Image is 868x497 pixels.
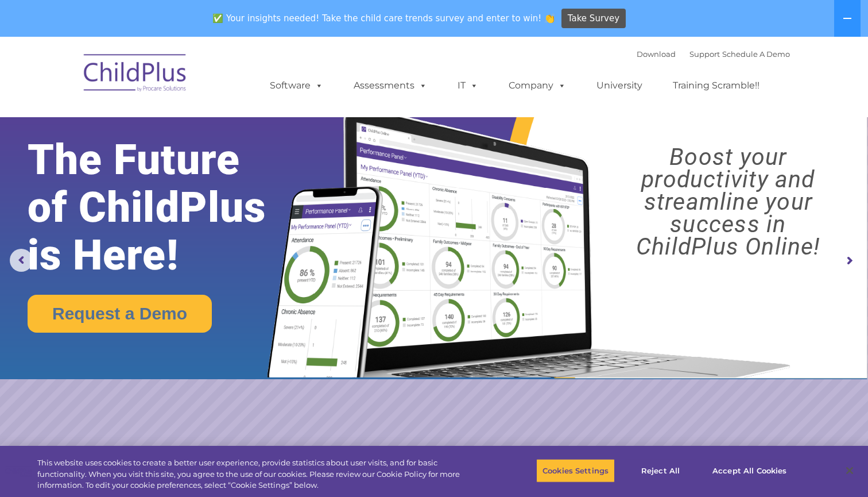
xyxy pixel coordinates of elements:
[536,459,615,483] button: Cookies Settings
[561,9,626,29] a: Take Survey
[585,74,654,97] a: University
[258,74,335,97] a: Software
[28,136,305,279] rs-layer: The Future of ChildPlus is Here!
[837,458,862,483] button: Close
[78,46,193,103] img: ChildPlus by Procare Solutions
[37,457,478,491] div: This website uses cookies to create a better user experience, provide statistics about user visit...
[208,7,560,30] span: ✅ Your insights needed! Take the child care trends survey and enter to win! 👏
[689,49,720,59] a: Support
[28,295,212,333] a: Request a Demo
[625,459,696,483] button: Reject All
[661,74,771,97] a: Training Scramble!!
[599,146,857,258] rs-layer: Boost your productivity and streamline your success in ChildPlus Online!
[342,74,439,97] a: Assessments
[637,49,676,59] a: Download
[637,49,790,59] font: |
[497,74,578,97] a: Company
[706,459,793,483] button: Accept All Cookies
[722,49,790,59] a: Schedule A Demo
[568,9,619,29] span: Take Survey
[446,74,490,97] a: IT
